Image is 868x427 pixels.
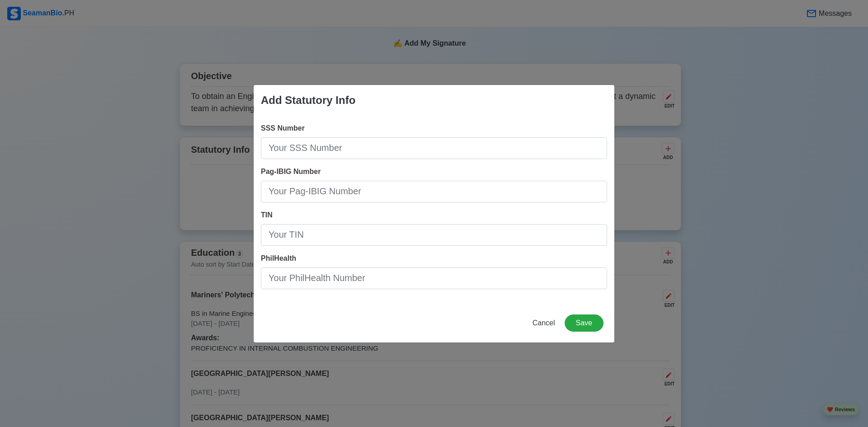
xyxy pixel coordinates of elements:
[527,314,561,332] button: Cancel
[261,124,305,132] span: SSS Number
[261,211,273,219] span: TIN
[261,168,321,175] span: Pag-IBIG Number
[261,224,607,246] input: Your TIN
[261,181,607,202] input: Your Pag-IBIG Number
[533,319,555,327] span: Cancel
[261,254,296,262] span: PhilHealth
[565,314,604,332] button: Save
[261,137,607,159] input: Your SSS Number
[261,267,607,289] input: Your PhilHealth Number
[261,92,355,108] div: Add Statutory Info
